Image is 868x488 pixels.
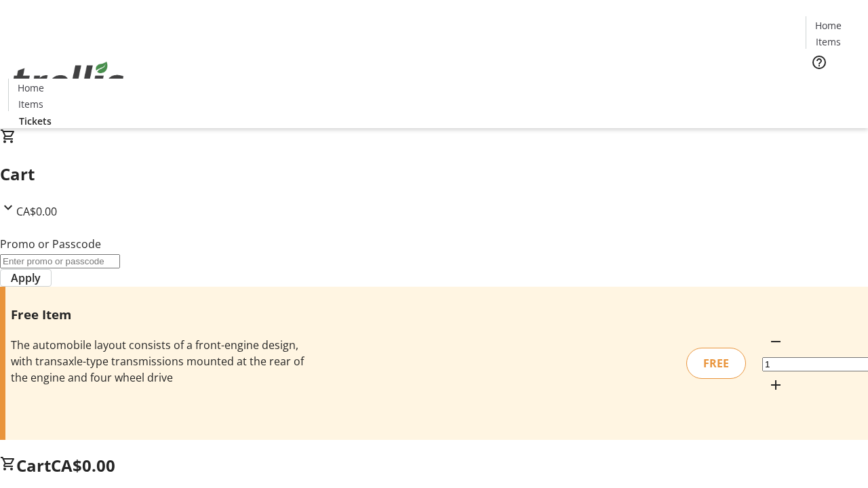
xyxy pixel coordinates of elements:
a: Items [9,97,52,111]
a: Tickets [806,79,860,93]
span: Items [18,97,43,111]
span: Tickets [19,114,52,128]
button: Increment by one [762,371,789,399]
span: CA$0.00 [16,204,57,219]
span: Home [815,18,842,33]
span: Items [816,35,841,49]
img: Orient E2E Organization QT4LaI3WNS's Logo [8,47,129,115]
a: Items [806,35,850,49]
div: FREE [686,348,746,379]
button: Decrement by one [762,328,789,355]
span: CA$0.00 [51,454,115,476]
span: Apply [11,270,41,286]
span: Tickets [816,79,849,93]
button: Help [806,49,833,76]
a: Home [806,18,850,33]
span: Home [18,81,44,95]
a: Tickets [8,114,62,128]
div: The automobile layout consists of a front-engine design, with transaxle-type transmissions mounte... [11,337,307,386]
a: Home [9,81,52,95]
h3: Free Item [11,305,307,324]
